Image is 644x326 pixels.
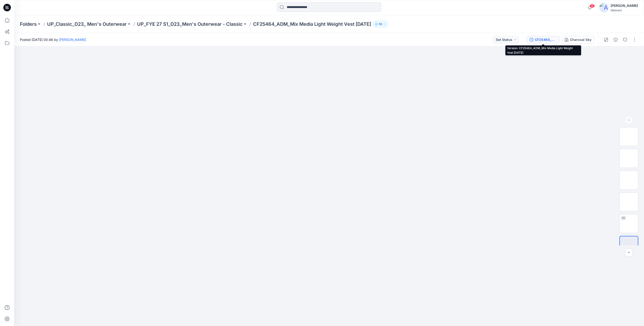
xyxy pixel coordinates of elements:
a: UP_FYE 27 S1_D23_Men's Outerwear - Classic [137,21,243,27]
a: Folders [20,21,37,27]
p: 50 [379,22,382,27]
span: Posted [DATE] 00:46 by [20,37,86,42]
button: Charcoal Sky [562,36,595,43]
div: Charcoal Sky [570,37,591,42]
div: Walmart [611,9,638,12]
img: avatar [599,3,609,12]
span: 14 [590,4,595,8]
a: [PERSON_NAME] [59,38,86,42]
button: 50 [373,21,388,27]
p: CF25464_ADM_Mix Media Light Weight Vest [DATE] [253,21,371,27]
div: CF25464_ADM_Mix Media Light Weight Vest 15MAY25 [535,37,557,42]
a: UP_Classic_D23_ Men's Outerwear [47,21,127,27]
button: Details [612,36,619,43]
button: CF25464_ADM_Mix Media Light Weight Vest [DATE] [527,36,560,43]
div: [PERSON_NAME] [611,3,638,9]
